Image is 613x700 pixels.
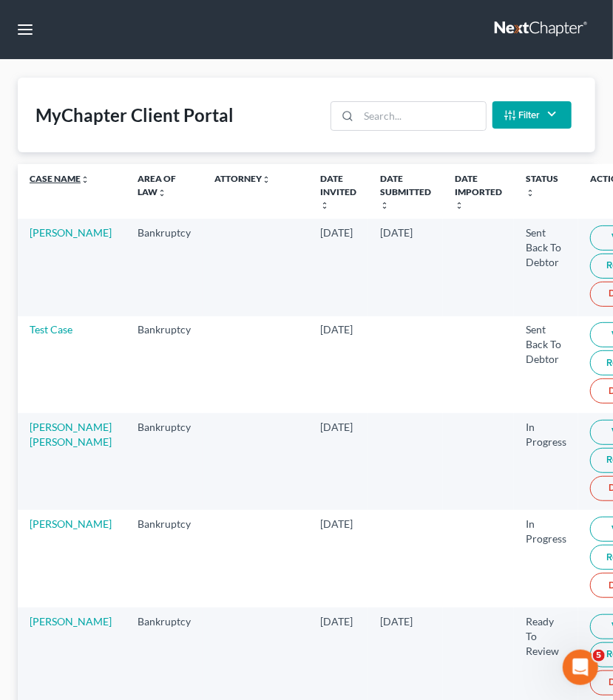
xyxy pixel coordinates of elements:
i: unfold_more [158,188,166,197]
td: Sent Back To Debtor [514,219,578,316]
a: [PERSON_NAME] [30,226,112,239]
a: Statusunfold_more [526,173,558,197]
a: Date Invitedunfold_more [320,173,356,209]
td: Bankruptcy [126,413,203,510]
a: [PERSON_NAME] [30,517,112,530]
td: Bankruptcy [126,219,203,316]
i: unfold_more [526,188,535,197]
td: In Progress [514,413,578,510]
i: unfold_more [380,201,389,210]
a: Area of Lawunfold_more [138,173,176,197]
div: MyChapter Client Portal [35,103,234,127]
input: Search... [359,102,485,130]
span: [DATE] [380,226,413,239]
span: [DATE] [320,323,353,336]
span: [DATE] [320,517,353,530]
a: [PERSON_NAME] [30,615,112,628]
i: unfold_more [320,201,329,210]
span: [DATE] [380,615,413,628]
a: Test Case [30,323,72,336]
td: In Progress [514,510,578,607]
button: Filter [492,101,572,129]
span: [DATE] [320,421,353,433]
i: unfold_more [81,175,89,184]
iframe: Intercom live chat [563,650,598,685]
span: [DATE] [320,615,353,628]
span: 5 [593,650,605,662]
td: Bankruptcy [126,510,203,607]
td: Sent Back To Debtor [514,316,578,413]
a: [PERSON_NAME] [PERSON_NAME] [30,421,112,448]
a: Date Submittedunfold_more [380,173,431,209]
td: Bankruptcy [126,316,203,413]
a: Attorneyunfold_more [214,173,271,184]
a: Case Nameunfold_more [30,173,89,184]
a: Date Importedunfold_more [455,173,502,209]
i: unfold_more [262,175,271,184]
span: [DATE] [320,226,353,239]
i: unfold_more [455,201,464,210]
